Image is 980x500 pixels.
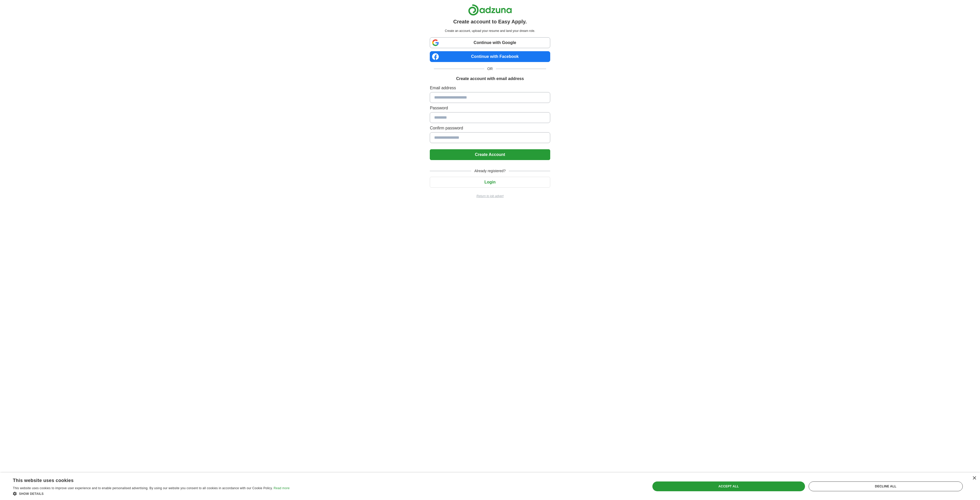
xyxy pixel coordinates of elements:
a: Continue with Google [430,37,550,48]
a: Continue with Facebook [430,51,550,62]
img: Adzuna logo [468,4,512,16]
div: Decline all [809,481,963,491]
span: OR [484,66,496,72]
div: Close [972,476,976,480]
div: Accept all [652,481,805,491]
a: Return to job advert [430,194,550,198]
button: Login [430,177,550,188]
h1: Create account to Easy Apply. [453,18,527,25]
p: Create an account, upload your resume and land your dream role. [431,29,549,33]
div: Show details [13,491,290,496]
div: This website uses cookies [13,476,277,484]
h1: Create account with email address [456,76,524,82]
label: Email address [430,85,550,91]
span: Already registered? [471,168,509,174]
button: Create Account [430,149,550,160]
a: Read more, opens a new window [274,486,290,490]
label: Password [430,105,550,111]
span: Show details [19,492,44,496]
label: Confirm password [430,125,550,131]
a: Login [430,180,550,184]
span: This website uses cookies to improve user experience and to enable personalised advertising. By u... [13,486,273,490]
